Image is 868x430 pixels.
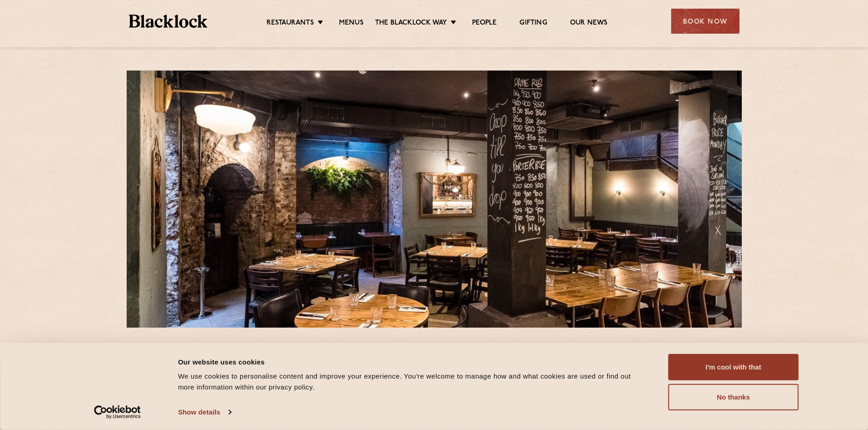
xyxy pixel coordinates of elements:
[519,19,547,29] a: Gifting
[129,15,208,28] img: BL_Textured_Logo-footer-cropped.svg
[375,19,447,29] a: The Blacklock Way
[671,9,740,34] div: Book Now
[668,354,799,380] button: I'm cool with that
[178,405,231,419] a: Show details
[339,19,364,29] a: Menus
[178,371,648,393] div: We use cookies to personalise content and improve your experience. You're welcome to manage how a...
[570,19,608,29] a: Our News
[668,384,799,410] button: No thanks
[77,405,157,419] a: Usercentrics Cookiebot - opens in a new window
[267,19,314,29] a: Restaurants
[178,356,648,367] div: Our website uses cookies
[472,19,497,29] a: People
